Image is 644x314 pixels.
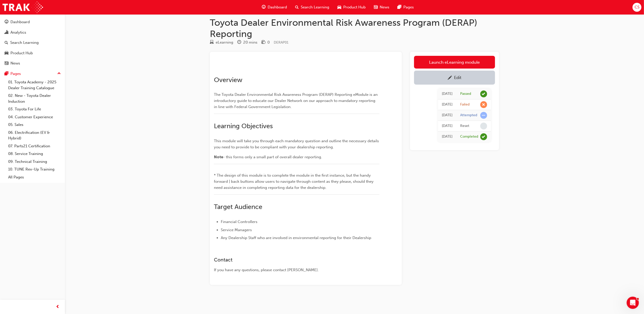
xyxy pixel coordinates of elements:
span: money-icon [262,40,265,45]
span: learningRecordVerb_COMPLETE-icon [480,133,487,140]
div: Price [262,39,270,46]
a: Launch eLearning module [414,56,495,69]
a: Product Hub [2,48,63,58]
div: Wed May 28 2025 12:03:25 GMT+1000 (Australian Eastern Standard Time) [442,91,453,97]
span: car-icon [5,51,8,56]
span: CS [635,4,639,10]
a: Dashboard [2,17,63,27]
span: Dashboard [268,4,287,10]
span: search-icon [295,4,299,10]
span: Pages [403,4,414,10]
span: learningRecordVerb_FAIL-icon [480,101,487,108]
span: The Toyota Dealer Environmental Risk Awareness Program (DERAP) Reporting eModule is an introducto... [214,92,379,109]
span: Service Managers [221,228,252,232]
span: prev-icon [56,304,60,310]
span: up-icon [57,70,61,77]
button: Pages [2,69,63,78]
span: Financial Controllers [221,219,257,224]
div: Pages [10,71,21,77]
span: Product Hub [343,4,366,10]
button: CS [633,3,641,12]
span: pencil-icon [448,76,452,81]
a: Search Learning [2,38,63,47]
span: pages-icon [398,4,401,10]
h1: Toyota Dealer Environmental Risk Awareness Program (DERAP) Reporting [210,17,499,39]
a: news-iconNews [370,2,393,12]
span: search-icon [5,41,8,45]
div: Passed [460,91,471,96]
span: News [380,4,389,10]
div: Thu May 08 2025 10:00:00 GMT+1000 (Australian Eastern Standard Time) [442,134,453,140]
div: 20 mins [243,40,257,45]
div: Dashboard [10,19,30,25]
div: 0 [267,40,270,45]
a: pages-iconPages [393,2,418,12]
h3: Contact [214,257,379,263]
span: Overview [214,76,242,84]
div: Search Learning [10,40,39,46]
div: Reset [460,124,469,128]
span: learningRecordVerb_NONE-icon [480,123,487,129]
span: - this forms only a small part of overall dealer reporting. [223,155,322,159]
span: Any Dealership Staff who are involved in environmental reporting for their Dealership [221,235,371,240]
span: pages-icon [5,72,8,76]
div: Edit [454,75,461,80]
div: Completed [460,134,478,139]
span: clock-icon [237,40,241,45]
iframe: Intercom live chat [627,297,639,309]
a: 05. Sales [6,121,63,129]
span: car-icon [337,4,341,10]
div: News [10,60,20,66]
a: 03. Toyota For Life [6,105,63,113]
a: 04. Customer Experience [6,113,63,121]
span: guage-icon [262,4,266,10]
a: 10. TUNE Rev-Up Training [6,165,63,173]
span: learningRecordVerb_ATTEMPT-icon [480,112,487,119]
span: Target Audience [214,203,262,211]
div: Wed May 28 2025 12:02:30 GMT+1000 (Australian Eastern Standard Time) [442,102,453,108]
div: Product Hub [10,50,33,56]
span: learningRecordVerb_PASS-icon [480,90,487,97]
a: 06. Electrification (EV & Hybrid) [6,129,63,142]
a: search-iconSearch Learning [291,2,333,12]
span: Note [214,155,223,159]
img: Trak [3,2,43,13]
a: 02. New - Toyota Dealer Induction [6,92,63,105]
a: Analytics [2,28,63,37]
div: Attempted [460,113,477,118]
a: car-iconProduct Hub [333,2,370,12]
span: * The design of this module is to complete the module in the first instance, but the handy forwar... [214,173,375,190]
span: Learning resource code [274,40,289,45]
div: Duration [237,39,257,46]
div: If you have any questions, please contact [PERSON_NAME]. [214,267,379,273]
a: All Pages [6,173,63,181]
a: guage-iconDashboard [258,2,291,12]
span: This module will take you through each mandatory question and outline the necessary details you n... [214,139,380,149]
span: news-icon [5,61,8,66]
span: learningResourceType_ELEARNING-icon [210,40,214,45]
div: Failed [460,102,470,107]
a: 01. Toyota Academy - 2025 Dealer Training Catalogue [6,78,63,92]
span: guage-icon [5,20,8,24]
a: Edit [414,71,495,85]
a: 09. Technical Training [6,158,63,166]
span: Search Learning [301,4,329,10]
a: 07. Parts21 Certification [6,142,63,150]
button: DashboardAnalyticsSearch LearningProduct HubNews [2,16,63,69]
span: chart-icon [5,30,8,35]
span: news-icon [374,4,378,10]
div: eLearning [216,40,233,45]
div: Wed May 28 2025 12:00:42 GMT+1000 (Australian Eastern Standard Time) [442,123,453,129]
div: Wed May 28 2025 12:00:45 GMT+1000 (Australian Eastern Standard Time) [442,112,453,118]
a: 08. Service Training [6,150,63,158]
span: Learning Objectives [214,122,273,130]
a: News [2,59,63,68]
div: Type [210,39,233,46]
div: Analytics [10,30,26,35]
